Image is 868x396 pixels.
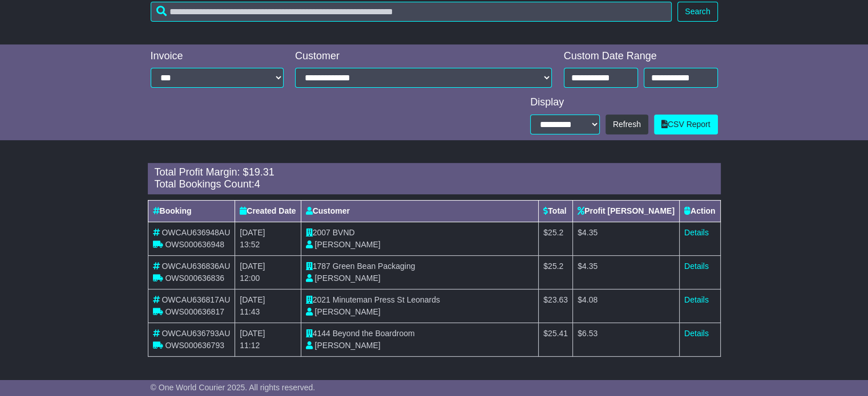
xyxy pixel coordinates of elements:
[548,329,568,338] span: 25.41
[573,322,680,356] td: $
[151,383,316,392] span: © One World Courier 2025. All rights reserved.
[240,307,260,316] span: 11:43
[313,329,330,338] span: 4144
[162,228,230,237] span: OWCAU636948AU
[314,341,380,350] span: [PERSON_NAME]
[313,228,330,237] span: 2007
[684,295,709,304] a: Details
[677,2,717,22] button: Search
[539,200,573,222] th: Total
[530,96,717,109] div: Display
[235,200,301,222] th: Created Date
[165,273,224,283] span: OWS000636836
[573,255,680,289] td: $
[573,222,680,255] td: $
[539,222,573,255] td: $
[313,295,330,304] span: 2021
[582,262,597,271] span: 4.35
[573,200,680,222] th: Profit [PERSON_NAME]
[240,262,265,271] span: [DATE]
[240,273,260,283] span: 12:00
[240,295,265,304] span: [DATE]
[314,307,380,316] span: [PERSON_NAME]
[573,289,680,322] td: $
[249,166,274,178] span: 19.31
[162,329,230,338] span: OWCAU636793AU
[539,255,573,289] td: $
[155,166,714,179] div: Total Profit Margin: $
[314,273,380,283] span: [PERSON_NAME]
[255,178,260,190] span: 4
[548,262,563,271] span: 25.2
[162,262,230,271] span: OWCAU636836AU
[313,262,330,271] span: 1787
[162,295,230,304] span: OWCAU636817AU
[295,50,552,63] div: Customer
[240,329,265,338] span: [DATE]
[582,295,597,304] span: 4.08
[333,262,415,271] span: Green Bean Packaging
[333,228,355,237] span: BVND
[548,228,563,237] span: 25.2
[314,240,380,249] span: [PERSON_NAME]
[240,341,260,350] span: 11:12
[564,50,718,63] div: Custom Date Range
[582,329,597,338] span: 6.53
[151,50,284,63] div: Invoice
[165,341,224,350] span: OWS000636793
[148,200,235,222] th: Booking
[539,322,573,356] td: $
[548,295,568,304] span: 23.63
[654,115,718,134] a: CSV Report
[333,295,440,304] span: Minuteman Press St Leonards
[333,329,415,338] span: Beyond the Boardroom
[539,289,573,322] td: $
[605,115,648,134] button: Refresh
[582,228,597,237] span: 4.35
[165,307,224,316] span: OWS000636817
[684,262,709,271] a: Details
[684,228,709,237] a: Details
[679,200,720,222] th: Action
[155,178,714,191] div: Total Bookings Count:
[165,240,224,249] span: OWS000636948
[301,200,539,222] th: Customer
[240,228,265,237] span: [DATE]
[240,240,260,249] span: 13:52
[684,329,709,338] a: Details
